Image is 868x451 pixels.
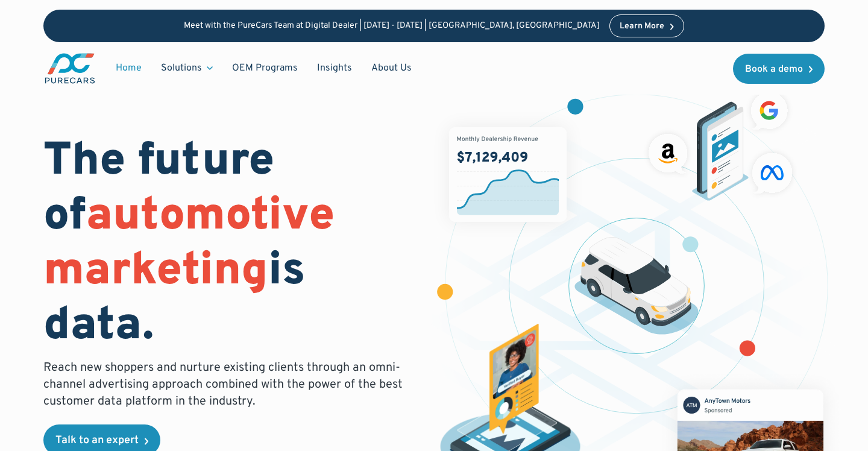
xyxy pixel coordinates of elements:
[733,54,825,84] a: Book a demo
[222,57,307,80] a: OEM Programs
[609,14,684,37] a: Learn More
[307,57,362,80] a: Insights
[151,57,222,80] div: Solutions
[43,52,96,85] img: purecars logo
[43,52,96,85] a: main
[43,359,410,410] p: Reach new shoppers and nurture existing clients through an omni-channel advertising approach comb...
[43,135,420,355] h1: The future of is data.
[574,237,699,335] img: illustration of a vehicle
[55,435,139,446] div: Talk to an expert
[161,61,202,75] div: Solutions
[106,57,151,80] a: Home
[184,21,600,31] p: Meet with the PureCars Team at Digital Dealer | [DATE] - [DATE] | [GEOGRAPHIC_DATA], [GEOGRAPHIC_...
[745,65,803,74] div: Book a demo
[43,188,335,301] span: automotive marketing
[643,87,798,201] img: ads on social media and advertising partners
[449,127,567,221] img: chart showing monthly dealership revenue of $7m
[620,22,664,31] div: Learn More
[362,57,421,80] a: About Us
